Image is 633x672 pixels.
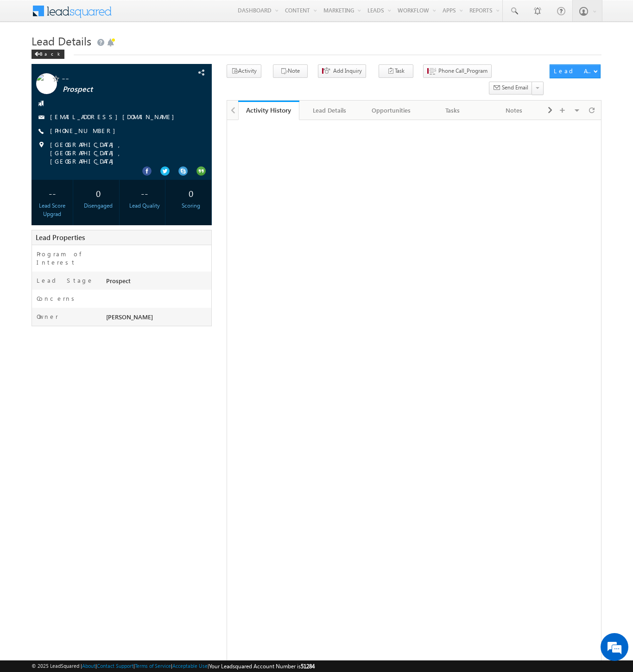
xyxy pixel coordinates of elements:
a: About [82,663,95,669]
button: Activity [227,64,261,78]
span: Phone Call_Program [438,67,487,75]
div: Notes [491,105,536,116]
img: Profile photo [36,73,57,97]
a: Back [32,49,69,57]
div: Disengaged [80,202,117,210]
div: Activity History [245,106,292,114]
a: Terms of Service [135,663,171,669]
button: Lead Actions [550,64,601,78]
div: 0 [80,184,117,202]
span: 51284 [301,663,315,670]
div: Opportunities [368,105,414,116]
a: Acceptable Use [172,663,208,669]
a: Tasks [422,101,483,120]
label: Program of Interest [37,250,97,266]
span: [PERSON_NAME] [106,313,153,321]
div: Lead Actions [554,67,593,75]
div: Lead Quality [127,202,163,210]
a: Opportunities [361,101,422,120]
label: Lead Stage [37,276,94,285]
span: © 2025 LeadSquared | | | | | [32,662,315,671]
span: Send Email [502,83,528,92]
span: Your Leadsquared Account Number is [209,663,315,670]
span: Lead Properties [36,233,85,242]
button: Task [379,64,413,78]
button: Send Email [489,82,532,95]
div: Lead Details [307,105,352,116]
div: Prospect [104,276,211,289]
button: Phone Call_Program [423,64,492,78]
a: [EMAIL_ADDRESS][DOMAIN_NAME] [50,113,179,120]
a: Notes [483,101,544,120]
a: Activity History [238,101,299,120]
label: Owner [37,312,58,321]
div: Tasks [430,105,475,116]
div: -- [34,184,70,202]
div: -- [127,184,163,202]
div: Scoring [172,202,209,210]
label: Concerns [37,294,78,303]
span: [PHONE_NUMBER] [50,127,120,136]
span: [GEOGRAPHIC_DATA], [GEOGRAPHIC_DATA], [GEOGRAPHIC_DATA] [50,140,195,165]
span: Add Inquiry [333,67,362,75]
a: Contact Support [97,663,133,669]
div: Lead Score Upgrad [34,202,70,218]
button: Note [273,64,308,78]
span: -- [62,73,173,82]
div: 0 [172,184,209,202]
div: Back [32,50,64,59]
span: Lead Details [32,33,91,48]
button: Add Inquiry [318,64,366,78]
span: Prospect [63,85,174,94]
a: Lead Details [299,101,361,120]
